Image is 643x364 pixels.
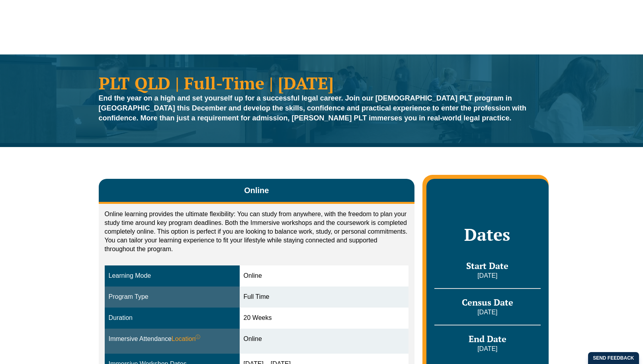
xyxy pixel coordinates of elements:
[244,271,405,281] div: Online
[172,335,201,344] span: Location
[99,94,527,122] strong: End the year on a high and set yourself up for a successful legal career. Join our [DEMOGRAPHIC_D...
[244,292,405,302] div: Full Time
[434,308,540,317] p: [DATE]
[244,335,405,344] div: Online
[99,74,545,91] h1: PLT QLD | Full-Time | [DATE]
[434,345,540,353] p: [DATE]
[109,292,236,302] div: Program Type
[434,271,540,280] p: [DATE]
[244,185,269,196] span: Online
[109,335,236,344] div: Immersive Attendance
[462,296,513,308] span: Census Date
[469,333,506,345] span: End Date
[105,210,409,254] p: Online learning provides the ultimate flexibility: You can study from anywhere, with the freedom ...
[244,314,405,323] div: 20 Weeks
[109,314,236,323] div: Duration
[195,334,200,340] sup: ⓘ
[466,260,508,271] span: Start Date
[434,225,540,244] h2: Dates
[109,271,236,281] div: Learning Mode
